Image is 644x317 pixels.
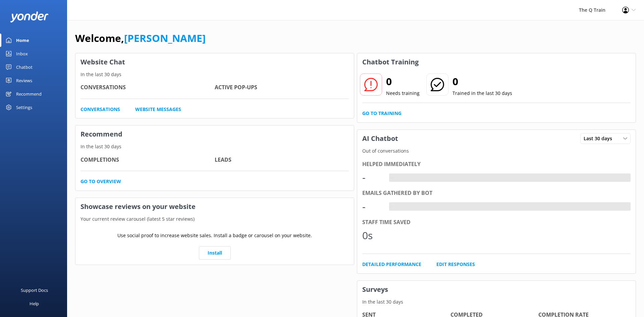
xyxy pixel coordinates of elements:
[75,71,354,78] p: In the last 30 days
[16,74,32,87] div: Reviews
[199,246,231,260] a: Install
[357,281,636,298] h3: Surveys
[16,47,28,60] div: Inbox
[357,130,403,147] h3: AI Chatbot
[357,147,636,155] p: Out of conversations
[16,34,29,47] div: Home
[16,60,33,74] div: Chatbot
[452,73,512,90] h2: 0
[10,11,49,22] img: yonder-white-logo.png
[124,31,206,45] a: [PERSON_NAME]
[117,232,312,239] p: Use social proof to increase website sales. Install a badge or carousel on your website.
[75,198,354,215] h3: Showcase reviews on your website
[75,143,354,150] p: In the last 30 days
[362,189,631,198] div: Emails gathered by bot
[362,199,382,215] div: -
[362,110,401,117] a: Go to Training
[80,156,215,164] h4: Completions
[389,202,394,211] div: -
[386,90,420,97] p: Needs training
[584,135,616,142] span: Last 30 days
[80,178,121,185] a: Go to overview
[362,227,382,244] div: 0s
[75,30,206,46] h1: Welcome,
[75,53,354,71] h3: Website Chat
[30,297,39,310] div: Help
[362,218,631,227] div: Staff time saved
[75,125,354,143] h3: Recommend
[215,156,349,164] h4: Leads
[16,87,42,101] div: Recommend
[362,160,631,169] div: Helped immediately
[80,106,120,113] a: Conversations
[357,53,424,71] h3: Chatbot Training
[21,283,48,297] div: Support Docs
[357,298,636,306] p: In the last 30 days
[16,101,32,114] div: Settings
[80,83,215,92] h4: Conversations
[362,261,421,268] a: Detailed Performance
[75,215,354,223] p: Your current review carousel (latest 5 star reviews)
[452,90,512,97] p: Trained in the last 30 days
[215,83,349,92] h4: Active Pop-ups
[386,73,420,90] h2: 0
[389,173,394,182] div: -
[436,261,475,268] a: Edit Responses
[135,106,181,113] a: Website Messages
[362,169,382,186] div: -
